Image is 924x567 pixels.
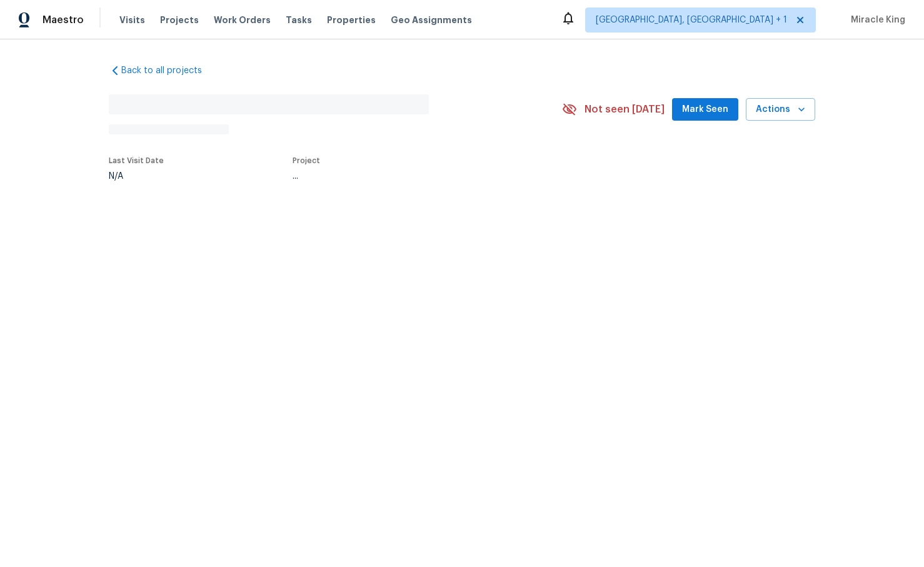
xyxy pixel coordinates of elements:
a: Back to all projects [109,64,229,77]
span: Geo Assignments [391,14,472,26]
span: Miracle King [846,14,905,26]
span: Projects [160,14,199,26]
span: [GEOGRAPHIC_DATA], [GEOGRAPHIC_DATA] + 1 [596,14,787,26]
button: Mark Seen [672,98,738,121]
span: Tasks [286,16,312,24]
span: Last Visit Date [109,157,164,164]
span: Actions [756,102,805,118]
span: Visits [119,14,145,26]
span: Work Orders [214,14,271,26]
span: Not seen [DATE] [585,103,665,116]
div: N/A [109,172,164,181]
span: Project [293,157,320,164]
span: Mark Seen [682,102,728,118]
span: Properties [327,14,376,26]
button: Actions [746,98,815,121]
div: ... [293,172,533,181]
span: Maestro [43,14,84,26]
